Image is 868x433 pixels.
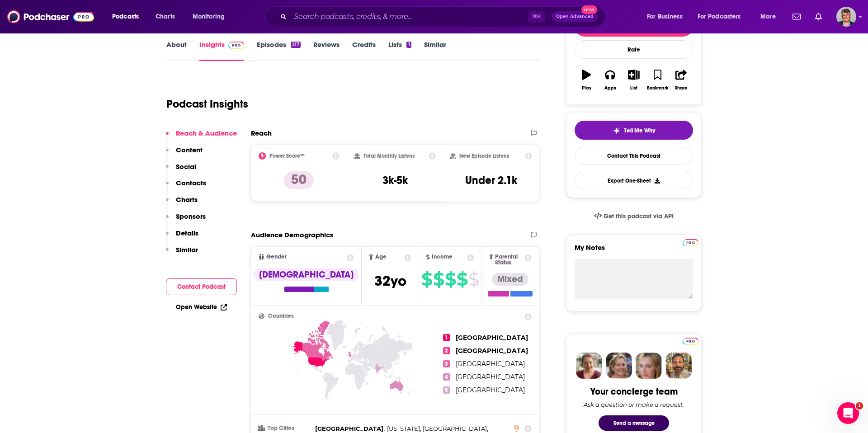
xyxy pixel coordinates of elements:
a: Get this podcast via API [587,205,681,227]
input: Search podcasts, credits, & more... [290,9,528,24]
p: Reach & Audience [176,129,237,137]
a: Reviews [313,40,340,61]
span: ⌘ K [528,11,545,23]
span: Tell Me Why [624,127,655,134]
div: 1 [406,42,411,48]
span: Parental Status [495,254,523,266]
span: 3 [443,360,450,367]
img: User Profile [836,7,856,27]
span: 5 [443,386,450,394]
button: Sponsors [166,212,206,229]
span: 4 [443,373,450,381]
button: Share [670,64,693,96]
h1: Podcast Insights [166,97,248,111]
span: [GEOGRAPHIC_DATA] [315,425,383,432]
button: List [622,64,646,96]
button: Details [166,229,198,245]
span: Countries [268,313,294,319]
a: Charts [150,9,180,24]
span: Podcasts [112,10,139,23]
a: About [166,40,187,61]
span: Open Advanced [556,14,594,19]
img: Podchaser Pro [683,239,698,246]
button: Social [166,162,196,179]
button: Content [166,146,203,162]
div: Ask a question or make a request. [584,401,684,408]
img: Sydney Profile [576,353,602,379]
button: Similar [166,245,198,262]
h2: Power Score™ [269,153,305,159]
p: Charts [176,195,198,204]
div: Rate [575,40,693,59]
div: [DEMOGRAPHIC_DATA] [254,268,359,281]
button: open menu [754,9,787,24]
a: Lists1 [388,40,411,61]
iframe: Intercom live chat [837,402,859,424]
img: Podchaser Pro [683,338,698,345]
a: Credits [352,40,376,61]
p: Similar [176,245,198,254]
span: 2 [443,347,450,354]
h3: Under 2.1k [465,174,517,187]
p: Contacts [176,179,206,187]
p: 50 [284,171,314,189]
span: For Business [647,10,683,23]
a: Pro website [683,238,698,246]
button: Play [575,64,598,96]
span: $ [421,272,432,287]
button: open menu [106,9,151,24]
span: Age [375,254,387,260]
button: Send a message [599,415,669,431]
span: [GEOGRAPHIC_DATA] [456,386,525,394]
h2: Audience Demographics [251,231,333,239]
span: For Podcasters [698,10,741,23]
span: More [760,10,776,23]
a: Similar [424,40,446,61]
div: Apps [604,85,616,91]
button: open menu [641,9,694,24]
h2: Reach [251,129,272,137]
button: tell me why sparkleTell Me Why [575,121,693,140]
button: Reach & Audience [166,129,237,146]
h2: New Episode Listens [459,153,509,159]
span: 1 [856,402,863,409]
p: Social [176,162,196,171]
div: Your concierge team [590,386,678,397]
h3: 3k-5k [382,174,408,187]
span: 1 [443,334,450,341]
a: Show notifications dropdown [789,9,804,24]
p: Content [176,146,203,154]
a: Show notifications dropdown [811,9,826,24]
p: Details [176,229,198,237]
div: 217 [291,42,301,48]
div: Share [675,85,687,91]
span: $ [433,272,444,287]
img: tell me why sparkle [613,127,620,134]
button: Charts [166,195,198,212]
span: New [581,5,598,14]
span: Get this podcast via API [604,212,674,220]
span: [US_STATE], [GEOGRAPHIC_DATA] [387,425,487,432]
a: Open Website [176,303,227,311]
a: Episodes217 [257,40,301,61]
button: Bookmark [646,64,669,96]
img: Jules Profile [636,353,662,379]
button: Apps [598,64,622,96]
div: Bookmark [647,85,668,91]
div: Mixed [492,273,528,286]
a: InsightsPodchaser Pro [199,40,244,61]
a: Contact This Podcast [575,147,693,165]
button: open menu [692,9,754,24]
button: Open AdvancedNew [552,11,598,22]
span: [GEOGRAPHIC_DATA] [456,360,525,368]
span: Logged in as AndyShane [836,7,856,27]
h2: Total Monthly Listens [363,153,415,159]
span: $ [457,272,467,287]
span: Monitoring [193,10,225,23]
label: My Notes [575,243,693,259]
button: Show profile menu [836,7,856,27]
span: [GEOGRAPHIC_DATA] [456,334,528,342]
img: Barbara Profile [606,353,632,379]
span: $ [445,272,456,287]
p: Sponsors [176,212,206,221]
